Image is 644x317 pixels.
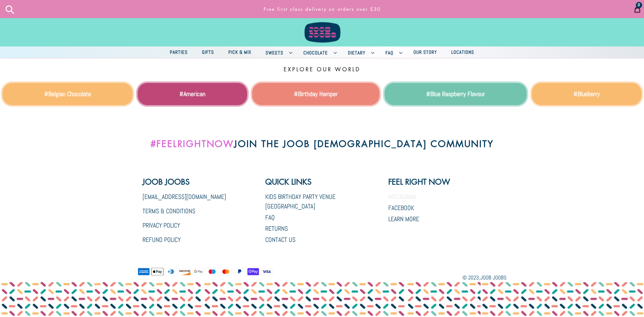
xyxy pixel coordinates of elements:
[462,274,507,281] small: © 2023,
[379,46,405,58] button: FAQ
[259,46,295,58] button: Sweets
[265,236,295,244] a: Contact Us
[197,3,447,15] p: Free first class delivery on orders over £30
[142,236,181,244] a: Refund Policy
[345,49,369,57] span: Dietary
[163,48,194,57] a: Parties
[196,48,220,57] a: Gifts
[407,48,443,57] a: Our Story
[388,215,419,223] a: Learn More
[44,90,91,98] a: #Belgian Chocolate
[265,213,275,222] a: FAQ
[265,224,288,233] a: Returns
[199,48,217,56] span: Gifts
[150,137,494,150] strong: JOIN THE JOOB [DEMOGRAPHIC_DATA] COMMUNITY
[142,193,226,201] a: [EMAIL_ADDRESS][DOMAIN_NAME]
[225,48,254,56] span: Pick & Mix
[388,204,414,212] a: Facebook
[294,90,338,98] a: #Birthday Hamper
[638,3,640,7] span: 0
[300,3,344,44] img: Joob Joobs
[300,49,331,57] span: Chocolate
[342,46,377,58] button: Dietary
[573,90,600,98] a: #Blueberry
[167,48,191,56] span: Parties
[388,177,450,187] p: Feel Right Now
[195,3,449,15] a: Free first class delivery on orders over £30
[142,221,180,229] a: Privacy Policy
[445,48,481,57] a: Locations
[179,90,205,98] a: #American
[265,177,379,187] p: Quick links
[448,48,477,56] span: Locations
[142,207,195,215] a: Terms & Conditions
[297,46,340,58] button: Chocolate
[262,49,287,57] span: Sweets
[150,137,234,150] a: #FEELRIGHTNOW
[222,48,258,57] a: Pick & Mix
[388,193,416,201] a: Instagram
[410,48,440,56] span: Our Story
[631,1,644,17] a: 0
[265,193,336,210] a: Kids Birthday Party Venue [GEOGRAPHIC_DATA]
[426,90,485,98] a: #Blue Raspberry Flavour
[382,49,397,57] span: FAQ
[480,274,507,281] a: Joob Joobs
[142,177,226,187] p: Joob Joobs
